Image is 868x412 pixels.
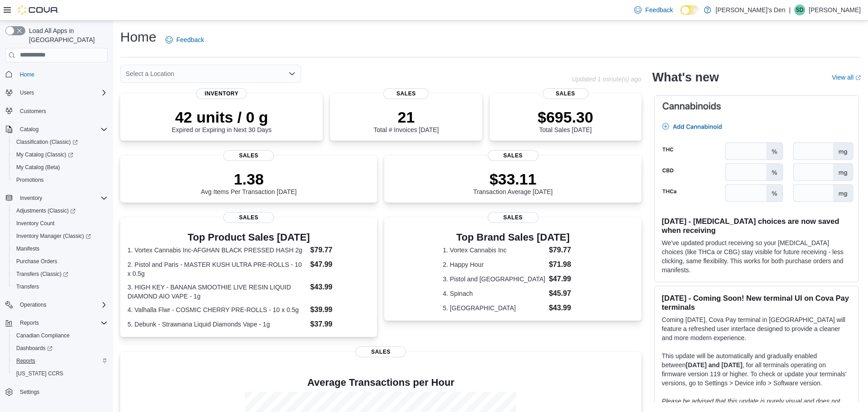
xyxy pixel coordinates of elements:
span: Reports [16,357,35,365]
a: Transfers (Classic) [9,268,111,280]
strong: [DATE] and [DATE] [686,361,742,369]
span: Users [16,87,108,98]
a: Home [16,69,38,80]
span: Classification (Classic) [16,138,78,146]
span: Transfers [13,281,108,292]
dt: 1. Vortex Cannabis Inc [443,246,546,255]
dt: 4. Spinach [443,289,546,298]
span: Sales [355,346,406,357]
span: Settings [16,386,108,398]
span: Users [20,89,34,96]
span: Customers [16,105,108,117]
button: Users [2,86,111,99]
span: Manifests [16,245,39,252]
h4: Average Transactions per Hour [127,377,634,388]
a: Inventory Manager (Classic) [13,231,94,242]
span: Canadian Compliance [16,332,70,339]
span: Dashboards [13,343,108,354]
button: My Catalog (Beta) [9,161,111,174]
p: 42 units / 0 g [172,108,272,126]
dt: 2. Pistol and Paris - MASTER KUSH ULTRA PRE-ROLLS - 10 x 0.5g [127,260,307,278]
dd: $47.99 [549,274,583,284]
button: Open list of options [288,70,296,77]
dd: $43.99 [549,303,583,313]
span: Sales [488,150,538,161]
a: Purchase Orders [13,256,61,267]
dd: $37.99 [310,319,370,330]
span: Inventory Count [13,218,108,229]
dd: $43.99 [310,282,370,293]
span: Catalog [16,124,108,135]
span: Adjustments (Classic) [13,205,108,216]
p: $33.11 [473,170,553,188]
a: Classification (Classic) [9,136,111,148]
a: My Catalog (Classic) [13,149,77,160]
a: Promotions [13,175,47,185]
span: Feedback [645,5,673,14]
a: Inventory Count [13,218,58,229]
p: Coming [DATE], Cova Pay terminal in [GEOGRAPHIC_DATA] will feature a refreshed user interface des... [662,315,851,342]
span: Classification (Classic) [13,137,108,147]
div: Shawn Dang [794,5,805,15]
button: Reports [2,317,111,329]
a: Dashboards [13,343,56,354]
a: Dashboards [9,342,111,355]
button: Users [16,87,38,98]
button: Operations [2,298,111,311]
span: My Catalog (Classic) [16,151,73,158]
button: Catalog [16,124,42,135]
button: Inventory [16,193,46,204]
span: Reports [16,317,108,328]
span: Inventory [196,88,247,99]
button: Promotions [9,174,111,186]
a: Settings [16,387,43,398]
a: Transfers [13,281,42,292]
span: Promotions [13,175,108,185]
span: Canadian Compliance [13,330,108,341]
p: [PERSON_NAME]'s Den [716,5,785,15]
span: Reports [20,319,39,327]
span: Transfers [16,283,39,290]
a: My Catalog (Classic) [9,148,111,161]
span: Feedback [176,35,204,44]
span: Operations [16,299,108,310]
span: Sales [223,150,274,161]
a: My Catalog (Beta) [13,162,64,173]
div: Expired or Expiring in Next 30 Days [172,108,272,133]
span: Purchase Orders [16,258,57,265]
h2: What's new [652,70,719,85]
a: Transfers (Classic) [13,269,72,279]
p: Updated 1 minute(s) ago [572,76,642,83]
button: Customers [2,104,111,118]
span: Operations [20,301,47,308]
span: Inventory Manager (Classic) [16,232,91,240]
img: Cova [18,5,59,14]
span: Sales [488,212,538,223]
h3: [DATE] - Coming Soon! New terminal UI on Cova Pay terminals [662,294,851,312]
span: Sales [542,88,588,99]
button: Inventory Count [9,217,111,230]
button: Transfers [9,280,111,293]
span: Customers [20,108,46,115]
div: Total Sales [DATE] [538,108,593,133]
input: Dark Mode [680,5,699,15]
div: Transaction Average [DATE] [473,170,553,195]
dt: 5. [GEOGRAPHIC_DATA] [443,303,546,313]
span: Sales [383,88,429,99]
span: Promotions [16,176,44,184]
a: [US_STATE] CCRS [13,368,67,379]
button: Manifests [9,242,111,255]
span: Purchase Orders [13,256,108,267]
p: 21 [373,108,439,126]
span: My Catalog (Beta) [16,164,60,171]
span: Inventory [16,193,108,204]
p: | [789,5,791,15]
h3: Top Brand Sales [DATE] [443,232,583,243]
button: Catalog [2,123,111,136]
dd: $79.77 [310,245,370,256]
span: Inventory Count [16,220,55,227]
button: Inventory [2,192,111,204]
span: Manifests [13,243,108,254]
span: Inventory [20,194,42,202]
